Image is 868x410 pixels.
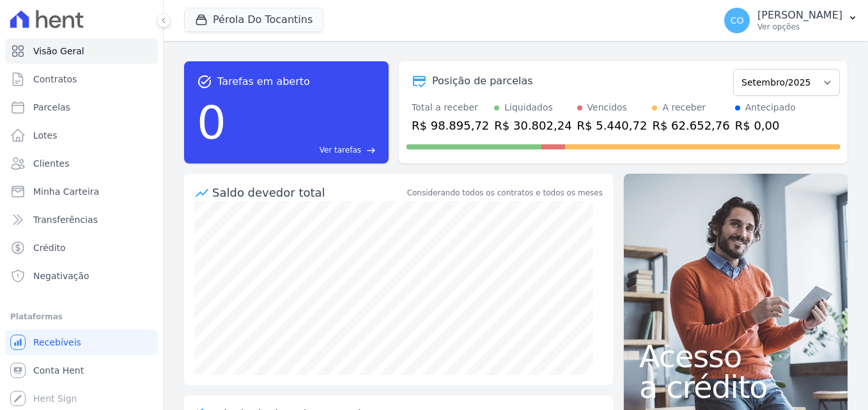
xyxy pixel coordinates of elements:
[320,144,361,156] span: Ver tarefas
[33,270,89,282] span: Negativação
[587,101,627,114] div: Vencidos
[33,73,77,86] span: Contratos
[735,117,796,134] div: R$ 0,00
[407,187,603,199] div: Considerando todos os contratos e todos os meses
[432,73,533,89] div: Posição de parcelas
[10,309,153,324] div: Plataformas
[184,8,323,32] button: Pérola Do Tocantins
[197,89,226,156] div: 0
[757,9,842,22] p: [PERSON_NAME]
[33,364,84,377] span: Conta Hent
[745,101,796,114] div: Antecipado
[714,3,868,38] button: CO [PERSON_NAME] Ver opções
[757,22,842,32] p: Ver opções
[231,144,376,156] a: Ver tarefas east
[33,101,70,114] span: Parcelas
[33,213,98,226] span: Transferências
[217,74,310,89] span: Tarefas em aberto
[5,66,158,92] a: Contratos
[5,330,158,355] a: Recebíveis
[412,117,489,134] div: R$ 98.895,72
[33,241,66,254] span: Crédito
[639,341,832,372] span: Acesso
[412,101,489,114] div: Total a receber
[652,117,729,134] div: R$ 62.652,76
[5,95,158,120] a: Parcelas
[504,101,553,114] div: Liquidados
[639,372,832,402] span: a crédito
[5,207,158,232] a: Transferências
[212,184,405,201] div: Saldo devedor total
[33,45,84,57] span: Visão Geral
[494,117,571,134] div: R$ 30.802,24
[5,123,158,148] a: Lotes
[5,179,158,204] a: Minha Carteira
[197,74,212,89] span: task_alt
[33,129,58,142] span: Lotes
[662,101,706,114] div: A receber
[577,117,647,134] div: R$ 5.440,72
[33,336,81,349] span: Recebíveis
[5,38,158,64] a: Visão Geral
[366,146,376,155] span: east
[5,263,158,289] a: Negativação
[731,16,744,25] span: CO
[33,157,69,170] span: Clientes
[5,151,158,176] a: Clientes
[33,185,99,198] span: Minha Carteira
[5,235,158,261] a: Crédito
[5,358,158,383] a: Conta Hent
